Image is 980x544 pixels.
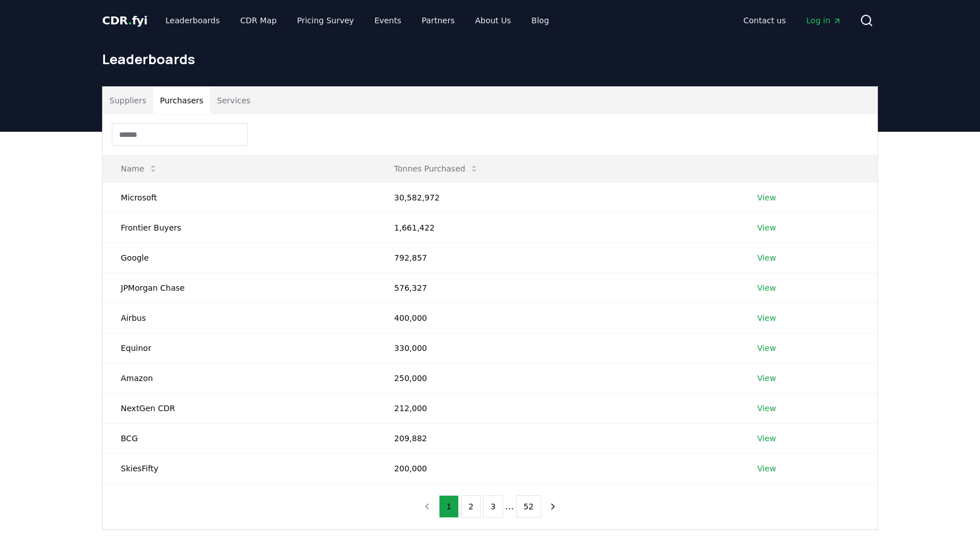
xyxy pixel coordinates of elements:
[153,87,210,114] button: Purchasers
[757,463,776,474] a: View
[102,14,147,27] span: CDR fyi
[231,10,286,31] a: CDR Map
[365,10,410,31] a: Events
[522,10,558,31] a: Blog
[734,10,795,31] a: Contact us
[376,393,739,423] td: 212,000
[103,393,376,423] td: NextGen CDR
[376,453,739,483] td: 200,000
[103,212,376,242] td: Frontier Buyers
[376,212,739,242] td: 1,661,422
[757,403,776,414] a: View
[757,312,776,324] a: View
[103,182,376,212] td: Microsoft
[757,282,776,294] a: View
[103,87,153,114] button: Suppliers
[734,10,851,31] nav: Main
[157,10,558,31] nav: Main
[376,182,739,212] td: 30,582,972
[461,495,481,518] button: 2
[757,433,776,444] a: View
[757,342,776,354] a: View
[376,363,739,393] td: 250,000
[757,222,776,233] a: View
[103,242,376,273] td: Google
[103,363,376,393] td: Amazon
[797,10,851,31] a: Log in
[483,495,503,518] button: 3
[210,87,257,114] button: Services
[385,157,488,180] button: Tonnes Purchased
[102,50,878,68] h1: Leaderboards
[757,252,776,263] a: View
[103,273,376,303] td: JPMorgan Chase
[806,15,842,26] span: Log in
[757,373,776,384] a: View
[102,12,147,28] a: CDR.fyi
[376,273,739,303] td: 576,327
[376,303,739,333] td: 400,000
[516,495,541,518] button: 52
[757,192,776,203] a: View
[439,495,459,518] button: 1
[112,157,167,180] button: Name
[103,423,376,453] td: BCG
[466,10,520,31] a: About Us
[103,453,376,483] td: SkiesFifty
[103,303,376,333] td: Airbus
[288,10,363,31] a: Pricing Survey
[505,500,514,513] li: ...
[376,423,739,453] td: 209,882
[128,14,132,27] span: .
[413,10,464,31] a: Partners
[543,495,563,518] button: next page
[376,242,739,273] td: 792,857
[157,10,229,31] a: Leaderboards
[376,333,739,363] td: 330,000
[103,333,376,363] td: Equinor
